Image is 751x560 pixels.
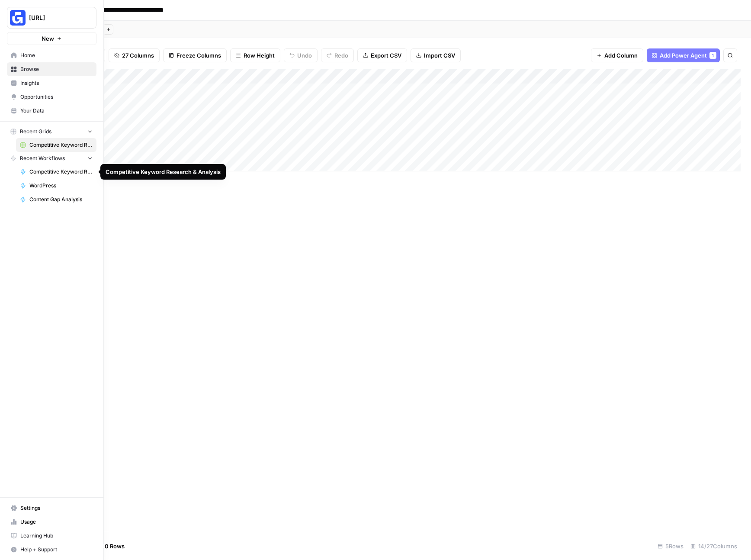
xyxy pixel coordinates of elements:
[230,48,280,62] button: Row Height
[660,51,707,60] span: Add Power Agent
[29,182,93,190] span: WordPress
[321,48,354,62] button: Redo
[297,51,312,60] span: Undo
[244,51,275,60] span: Row Height
[591,48,643,62] button: Add Column
[16,138,96,152] a: Competitive Keyword Research & Analysis Grid
[29,196,93,203] span: Content Gap Analysis
[20,128,51,135] span: Recent Grids
[42,34,54,43] span: New
[709,52,716,59] div: 1
[16,179,96,193] a: WordPress
[177,51,221,60] span: Freeze Columns
[20,546,93,554] span: Help + Support
[106,167,221,176] div: Competitive Keyword Research & Analysis
[163,48,227,62] button: Freeze Columns
[16,165,96,179] a: Competitive Keyword Research & Analysis
[357,48,407,62] button: Export CSV
[20,65,93,73] span: Browse
[29,13,81,22] span: [URL]
[7,48,96,62] a: Home
[7,501,96,515] a: Settings
[20,79,93,87] span: Insights
[10,10,26,26] img: Genstore.ai Logo
[20,93,93,101] span: Opportunities
[90,542,125,550] span: Add 10 Rows
[20,154,65,162] span: Recent Workflows
[20,504,93,512] span: Settings
[7,515,96,529] a: Usage
[20,51,93,59] span: Home
[29,168,93,176] span: Competitive Keyword Research & Analysis
[122,51,154,60] span: 27 Columns
[334,51,348,60] span: Redo
[29,141,93,149] span: Competitive Keyword Research & Analysis Grid
[371,51,401,60] span: Export CSV
[7,543,96,557] button: Help + Support
[109,48,160,62] button: 27 Columns
[7,32,96,45] button: New
[712,52,714,59] span: 1
[7,62,96,76] a: Browse
[647,48,720,62] button: Add Power Agent1
[7,529,96,543] a: Learning Hub
[20,532,93,540] span: Learning Hub
[7,7,96,29] button: Workspace: Genstore.ai
[7,104,96,118] a: Your Data
[424,51,455,60] span: Import CSV
[20,107,93,115] span: Your Data
[7,125,96,138] button: Recent Grids
[16,193,96,206] a: Content Gap Analysis
[411,48,461,62] button: Import CSV
[20,518,93,526] span: Usage
[284,48,318,62] button: Undo
[654,539,687,553] div: 5 Rows
[687,539,741,553] div: 14/27 Columns
[604,51,638,60] span: Add Column
[7,90,96,104] a: Opportunities
[7,152,96,165] button: Recent Workflows
[7,76,96,90] a: Insights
